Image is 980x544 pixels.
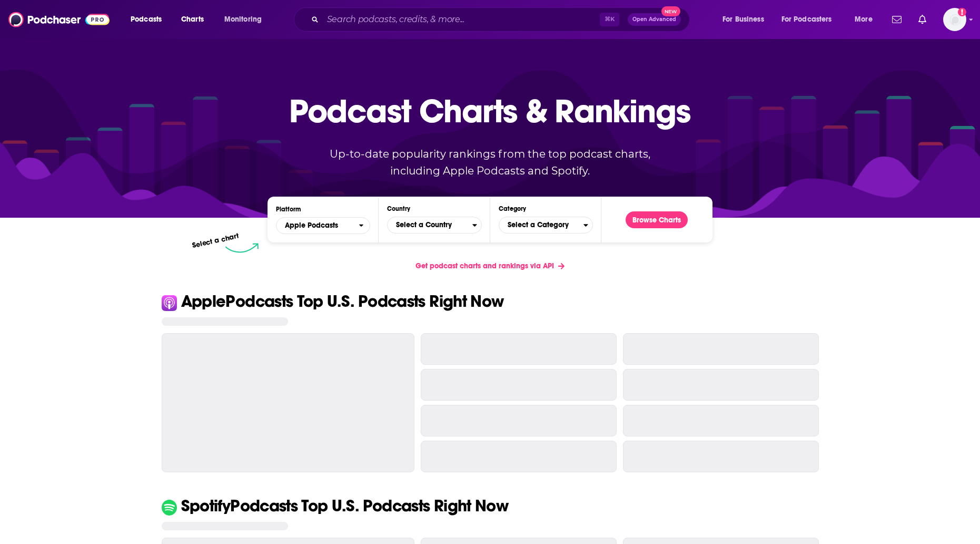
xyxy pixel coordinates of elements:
[8,9,110,30] img: Podchaser - Follow, Share and Rate Podcasts
[387,217,481,234] button: Countries
[628,13,681,26] button: Open AdvancedNew
[276,217,370,234] h2: Platforms
[181,498,509,514] p: Spotify Podcasts Top U.S. Podcasts Right Now
[304,7,700,32] div: Search podcasts, credits, & more...
[276,217,370,234] button: open menu
[958,8,966,16] svg: Add a profile image
[323,11,600,28] input: Search podcasts, credits, & more...
[632,17,676,22] span: Open Advanced
[388,216,472,234] span: Select a Country
[224,12,262,27] span: Monitoring
[722,12,764,27] span: For Business
[600,13,619,26] span: ⌘ K
[174,11,210,28] a: Charts
[781,12,832,27] span: For Podcasters
[499,216,583,234] span: Select a Category
[855,12,873,27] span: More
[407,253,573,279] a: Get podcast charts and rankings via API
[626,211,688,228] button: Browse Charts
[181,12,204,27] span: Charts
[661,6,680,16] span: New
[181,293,504,310] p: Apple Podcasts Top U.S. Podcasts Right Now
[847,11,886,28] button: open menu
[276,217,359,235] span: Apple Podcasts
[415,261,554,270] span: Get podcast charts and rankings via API
[309,145,671,179] p: Up-to-date popularity rankings from the top podcast charts, including Apple Podcasts and Spotify.
[289,76,691,145] p: Podcast Charts & Rankings
[943,8,966,31] button: Show profile menu
[192,231,240,250] p: Select a chart
[943,8,966,31] img: User Profile
[775,11,847,28] button: open menu
[131,12,162,27] span: Podcasts
[123,11,175,28] button: open menu
[217,11,275,28] button: open menu
[162,500,177,515] img: Spotify Icon
[943,8,966,31] span: Logged in as itang
[499,217,593,234] button: Categories
[888,11,906,28] a: Show notifications dropdown
[225,243,259,253] img: select arrow
[914,11,930,28] a: Show notifications dropdown
[715,11,777,28] button: open menu
[162,295,177,310] img: Apple Icon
